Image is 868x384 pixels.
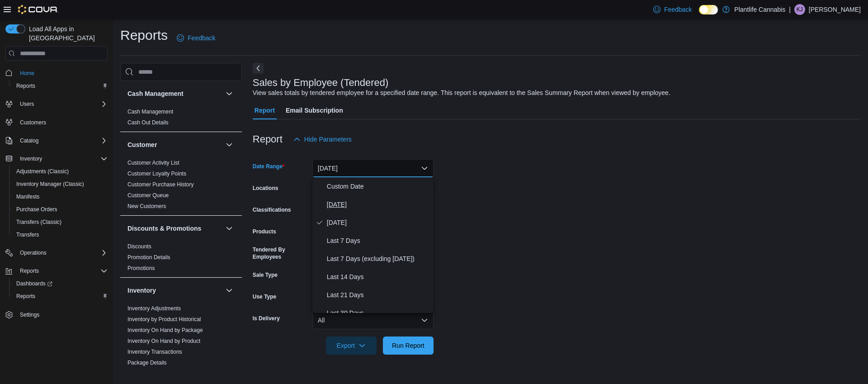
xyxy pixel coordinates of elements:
a: Customer Loyalty Points [127,171,186,177]
button: Transfers [9,228,111,241]
span: Feedback [664,5,692,14]
a: Inventory On Hand by Package [127,327,203,333]
span: Package Details [127,359,167,366]
a: New Customers [127,203,166,209]
span: Report [255,101,275,119]
p: Plantlife Cannabis [734,4,785,15]
a: Customer Activity List [127,160,179,166]
span: Last 7 Days (excluding [DATE]) [327,253,430,264]
span: Inventory On Hand by Package [127,327,203,334]
a: Home [16,68,38,79]
span: Promotions [127,265,155,272]
button: [DATE] [312,159,434,177]
a: Customer Purchase History [127,181,194,188]
span: Discounts [127,243,151,250]
button: Users [2,98,111,110]
span: Inventory Manager (Classic) [13,179,108,190]
button: Catalog [16,135,42,146]
span: Last 7 Days [327,235,430,246]
span: Feedback [188,33,215,43]
a: Transfers [13,229,42,240]
span: Inventory Adjustments [127,305,181,312]
span: Catalog [20,137,38,144]
button: All [312,311,434,329]
span: Adjustments (Classic) [16,168,69,175]
span: Inventory [20,155,42,162]
span: Manifests [13,191,108,202]
a: Cash Management [127,109,173,115]
button: Transfers (Classic) [9,216,111,228]
button: Cash Management [127,89,222,98]
button: Home [2,66,111,79]
a: Manifests [13,191,43,202]
span: Reports [13,81,108,91]
div: Customer [120,157,242,215]
button: Next [253,63,264,74]
button: Reports [9,290,111,303]
div: Cash Management [120,106,242,132]
button: Discounts & Promotions [224,223,235,234]
span: Users [20,100,34,108]
button: Inventory Manager (Classic) [9,178,111,190]
button: Settings [2,308,111,321]
p: | [789,4,791,15]
span: Reports [20,267,39,275]
button: Inventory [224,285,235,296]
label: Classifications [253,206,291,213]
button: Purchase Orders [9,203,111,216]
button: Manifests [9,190,111,203]
a: Customer Queue [127,192,169,199]
span: Adjustments (Classic) [13,166,108,177]
a: Transfers (Classic) [13,217,65,228]
label: Tendered By Employees [253,246,309,261]
div: Kessa Jardine [794,4,805,15]
h3: Cash Management [127,89,184,98]
span: Operations [16,247,108,258]
span: Transfers (Classic) [13,217,108,228]
span: Load All Apps in [GEOGRAPHIC_DATA] [25,24,108,43]
span: Last 30 Days [327,308,430,318]
span: Settings [16,309,108,320]
p: [PERSON_NAME] [809,4,861,15]
span: Inventory [16,153,108,164]
a: Customers [16,117,50,128]
a: Dashboards [13,278,56,289]
span: Run Report [392,341,425,350]
h3: Sales by Employee (Tendered) [253,77,389,88]
span: Customer Loyalty Points [127,170,186,177]
button: Reports [16,265,42,276]
label: Use Type [253,293,276,300]
button: Reports [2,265,111,277]
a: Reports [13,81,39,91]
span: Purchase Orders [13,204,108,215]
nav: Complex example [5,62,108,345]
div: Select listbox [312,177,434,313]
a: Inventory Manager (Classic) [13,179,88,190]
a: Cash Out Details [127,119,169,126]
button: Hide Parameters [290,130,355,148]
label: Products [253,228,276,235]
a: Inventory On Hand by Product [127,338,200,344]
span: Customer Activity List [127,159,179,166]
span: Settings [20,311,39,318]
h3: Report [253,134,283,145]
h3: Customer [127,140,157,149]
input: Dark Mode [699,5,718,14]
span: Email Subscription [286,101,343,119]
span: Inventory Transactions [127,348,182,356]
span: Reports [16,265,108,276]
button: Adjustments (Classic) [9,165,111,178]
a: Inventory by Product Historical [127,316,201,322]
a: Package Details [127,360,167,366]
button: Cash Management [224,88,235,99]
span: Last 21 Days [327,289,430,300]
span: [DATE] [327,217,430,228]
span: Customer Queue [127,192,169,199]
span: [DATE] [327,199,430,210]
button: Catalog [2,134,111,147]
span: KJ [797,4,803,15]
a: Purchase Orders [13,204,61,215]
span: Transfers (Classic) [16,218,61,226]
span: Purchase Orders [16,206,57,213]
button: Run Report [383,337,434,355]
